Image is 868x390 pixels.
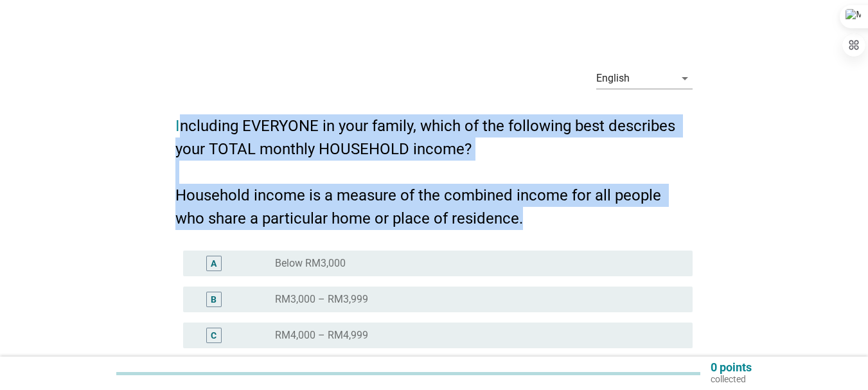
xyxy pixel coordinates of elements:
[711,373,752,385] p: collected
[275,329,368,342] label: RM4,000 – RM4,999
[275,293,368,306] label: RM3,000 – RM3,999
[211,329,217,342] div: C
[211,293,217,306] div: B
[596,73,630,84] div: English
[677,71,693,86] i: arrow_drop_down
[211,257,217,270] div: A
[711,362,752,373] p: 0 points
[175,102,693,230] h2: Including EVERYONE in your family, which of the following best describes your TOTAL monthly HOUSE...
[275,257,346,270] label: Below RM3,000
